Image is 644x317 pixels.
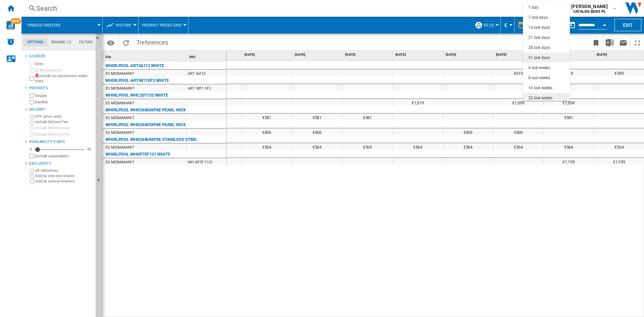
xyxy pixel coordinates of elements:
[528,5,538,10] div: 1 day
[528,45,550,51] div: 28 last days
[528,15,548,20] div: 7 last days
[528,65,550,71] div: 4 last weeks
[528,85,552,91] div: 16 last weeks
[528,25,550,31] div: 14 last days
[528,95,552,101] div: 32 last weeks
[528,55,550,61] div: 31 last days
[528,75,550,81] div: 8 last weeks
[528,35,550,41] div: 21 last days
